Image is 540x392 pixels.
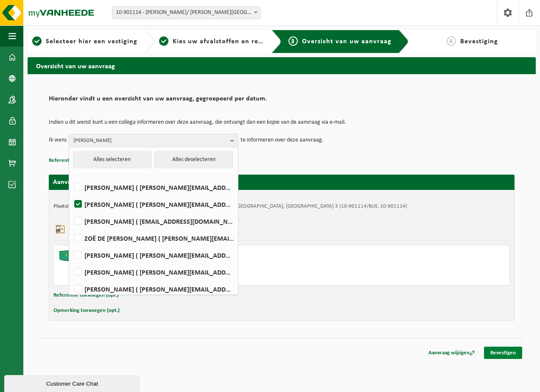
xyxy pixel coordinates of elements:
td: CONSTANTINE/ [PERSON_NAME][GEOGRAPHIC_DATA], 2030 [GEOGRAPHIC_DATA], [GEOGRAPHIC_DATA] 3 (10-9011... [99,203,407,210]
label: [PERSON_NAME] ( [PERSON_NAME][EMAIL_ADDRESS][DOMAIN_NAME] ) [73,283,234,295]
p: Ik wens [49,134,67,147]
a: 1Selecteer hier een vestiging [32,36,138,47]
p: Indien u dit wenst kunt u een collega informeren over deze aanvraag, die ontvangt dan een kopie v... [49,120,515,125]
label: [PERSON_NAME] ( [EMAIL_ADDRESS][DOMAIN_NAME] ) [73,215,234,228]
h2: Hieronder vindt u een overzicht van uw aanvraag, gegroepeerd per datum. [49,95,515,107]
label: ZOË DE [PERSON_NAME] ( [PERSON_NAME][EMAIL_ADDRESS][DOMAIN_NAME] ) [73,232,234,245]
span: [PERSON_NAME] [73,134,227,147]
img: HK-XC-40-GN-00.png [58,250,84,262]
span: Selecteer hier een vestiging [46,38,137,45]
span: Kies uw afvalstoffen en recipiënten [173,38,289,45]
span: 1 [32,36,42,46]
a: Aanvraag wijzigen [422,347,481,359]
span: 10-901114 - CONSTANTINE/ C. STEINWEG - ANTWERPEN [112,6,260,19]
button: Alles selecteren [73,151,151,168]
a: Bevestigen [484,347,522,359]
span: 10-901114 - CONSTANTINE/ C. STEINWEG - ANTWERPEN [112,7,260,19]
span: Bevestiging [460,38,498,45]
h2: Overzicht van uw aanvraag [28,57,536,74]
span: 4 [447,36,456,46]
iframe: chat widget [4,373,142,392]
strong: Aanvraag voor [DATE] [53,179,117,186]
button: Referentie toevoegen (opt.) [49,155,114,166]
button: [PERSON_NAME] [69,134,238,147]
strong: Plaatsingsadres: [53,203,90,209]
span: Overzicht van uw aanvraag [302,38,392,45]
button: Referentie toevoegen (opt.) [53,290,119,301]
span: 3 [288,36,298,46]
label: [PERSON_NAME] ( [PERSON_NAME][EMAIL_ADDRESS][DOMAIN_NAME] ) [73,198,234,211]
span: 2 [159,36,168,46]
label: [PERSON_NAME] ( [PERSON_NAME][EMAIL_ADDRESS][DOMAIN_NAME] ) [73,181,234,194]
p: te informeren over deze aanvraag. [241,134,324,147]
label: [PERSON_NAME] ( [PERSON_NAME][EMAIL_ADDRESS][DOMAIN_NAME] ) [73,249,234,261]
button: Opmerking toevoegen (opt.) [53,305,120,316]
button: Alles deselecteren [154,151,233,168]
a: 2Kies uw afvalstoffen en recipiënten [159,36,265,47]
label: [PERSON_NAME] ( [PERSON_NAME][EMAIL_ADDRESS][DOMAIN_NAME] ) [73,266,234,278]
